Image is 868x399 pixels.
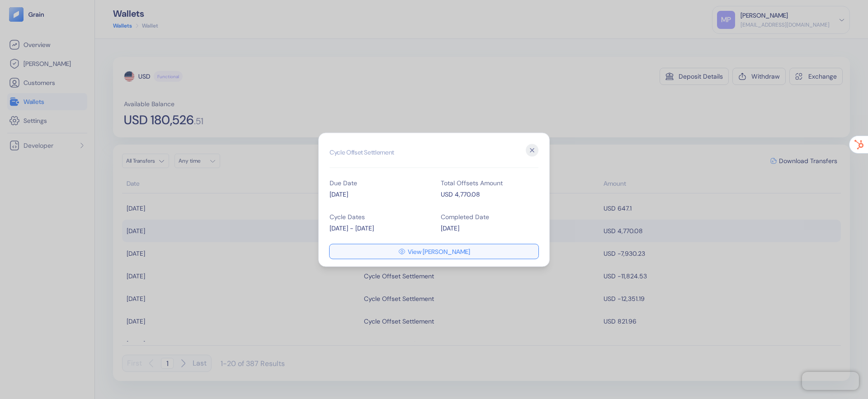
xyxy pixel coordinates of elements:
h2: Cycle Offset Settlement [330,144,538,168]
div: Cycle Dates [330,213,427,220]
div: Total Offsets Amount [441,179,538,186]
div: [DATE] - [DATE] [330,223,427,233]
span: View [PERSON_NAME] [408,248,470,254]
button: View [PERSON_NAME] [330,244,538,258]
div: Due Date [330,179,427,186]
div: [DATE] [330,189,427,199]
div: Completed Date [441,213,538,220]
div: [DATE] [441,223,538,233]
div: USD 4,770.08 [441,189,538,199]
